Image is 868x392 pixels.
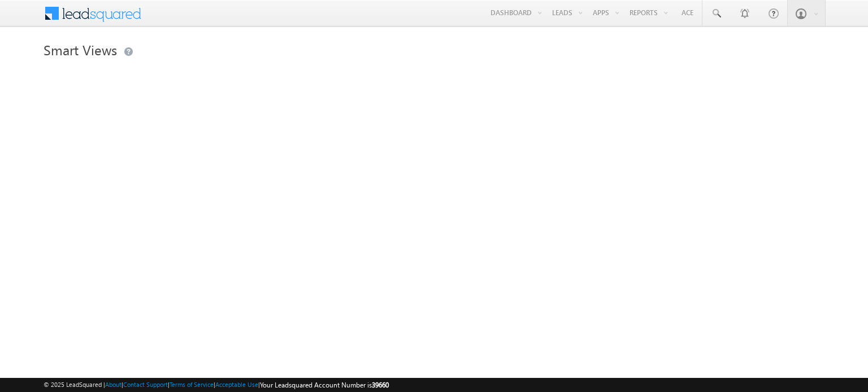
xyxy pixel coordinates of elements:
[372,381,389,389] span: 39660
[123,381,168,388] a: Contact Support
[105,381,121,388] a: About
[215,381,258,388] a: Acceptable Use
[170,381,214,388] a: Terms of Service
[260,381,389,389] span: Your Leadsquared Account Number is
[44,41,117,59] span: Smart Views
[44,380,389,390] span: © 2025 LeadSquared | | | | |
